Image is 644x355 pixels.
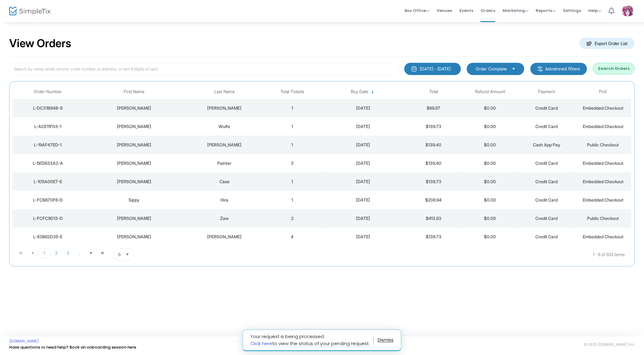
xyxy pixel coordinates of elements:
[462,85,519,99] th: Refund Amount
[264,154,321,172] td: 3
[264,191,321,209] td: 1
[34,89,62,94] span: Order Number
[9,37,71,50] h2: View Orders
[85,142,183,148] div: Robin
[9,339,39,344] a: [DOMAIN_NAME]
[405,154,462,172] td: $139.40
[405,209,462,228] td: $413.83
[322,123,404,130] div: 8/10/2025
[85,160,183,166] div: Emily
[13,85,631,246] div: Data table
[14,160,82,166] div: L-5ED633A2-A
[89,251,94,255] span: Go to the next page
[535,161,558,166] span: Credit Card
[186,160,263,166] div: Painter
[100,251,105,255] span: Go to the last page
[186,197,263,203] div: Hira
[509,66,518,72] button: Select
[264,85,321,99] th: Total Tickets
[264,136,321,154] td: 1
[481,3,495,18] span: Orders
[437,3,452,18] span: Venues
[533,142,560,147] span: Cash App Pay
[250,333,374,347] span: Your request is being processed. to view the status of your pending request.
[186,105,263,111] div: Burch
[85,105,183,111] div: Laura
[584,342,635,347] span: © 2025 [DOMAIN_NAME] Inc.
[85,248,97,258] span: Go to the next page
[264,172,321,191] td: 1
[459,3,473,18] span: Events
[14,123,82,130] div: L-ACE11F03-1
[462,136,519,154] td: $0.00
[186,234,263,240] div: Becker
[85,179,183,185] div: Jenny
[405,228,462,246] td: $139.73
[264,117,321,136] td: 1
[462,228,519,246] td: $0.00
[264,99,321,117] td: 1
[405,99,462,117] td: $69.87
[370,89,375,94] span: Sortable
[14,105,82,111] div: L-DC31B94B-9
[535,105,558,111] span: Credit Card
[322,160,404,166] div: 8/10/2025
[97,248,109,258] span: Go to the last page
[85,215,183,221] div: Kimberly
[264,228,321,246] td: 4
[599,89,607,94] span: PoS
[476,66,507,72] span: Order Complete
[124,89,144,94] span: First Name
[123,249,132,260] button: Select
[74,248,85,258] span: Page 4
[462,154,519,172] td: $0.00
[587,142,619,147] span: Public Checkout
[462,209,519,228] td: $0.00
[322,142,404,148] div: 8/10/2025
[535,234,558,239] span: Credit Card
[588,8,601,13] span: Help
[593,63,635,74] button: Search Orders
[535,179,558,184] span: Credit Card
[535,124,558,129] span: Credit Card
[351,89,368,94] span: Buy Date
[405,172,462,191] td: $139.73
[14,234,82,240] div: L-83B62D35-E
[51,248,62,258] span: Page 2
[9,63,398,75] input: Search by name, email, phone, order number, ip address, or last 4 digits of card
[264,209,321,228] td: 2
[405,8,429,13] span: Box Office
[322,105,404,111] div: 8/11/2025
[587,216,619,221] span: Public Checkout
[583,197,623,202] span: Embedded Checkout
[535,216,558,221] span: Credit Card
[530,63,587,75] m-button: Advanced filters
[85,234,183,240] div: Allison
[411,66,417,72] img: monthly
[322,179,404,185] div: 8/10/2025
[583,234,623,239] span: Embedded Checkout
[195,248,625,261] kendo-pager-info: 1 - 8 of 333 items
[186,215,263,221] div: Zaw
[503,8,528,13] span: Marketing
[538,89,555,94] span: Payment
[14,197,82,203] div: L-FCB670F6-D
[322,215,404,221] div: 8/10/2025
[14,215,82,221] div: L-FCFC9D13-D
[118,251,121,258] span: 8
[583,105,623,111] span: Embedded Checkout
[405,85,462,99] th: Total
[405,136,462,154] td: $139.40
[186,142,263,148] div: Stevens
[378,335,394,345] button: dismiss
[214,89,235,94] span: Last Name
[85,197,183,203] div: Sippy
[404,63,461,75] button: [DATE] - [DATE]
[462,117,519,136] td: $0.00
[62,248,74,258] span: Page 3
[9,344,136,350] a: Have questions or need help? Book an onboarding session here
[462,99,519,117] td: $0.00
[405,191,462,209] td: $208.94
[535,197,558,202] span: Credit Card
[536,8,556,13] span: Reports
